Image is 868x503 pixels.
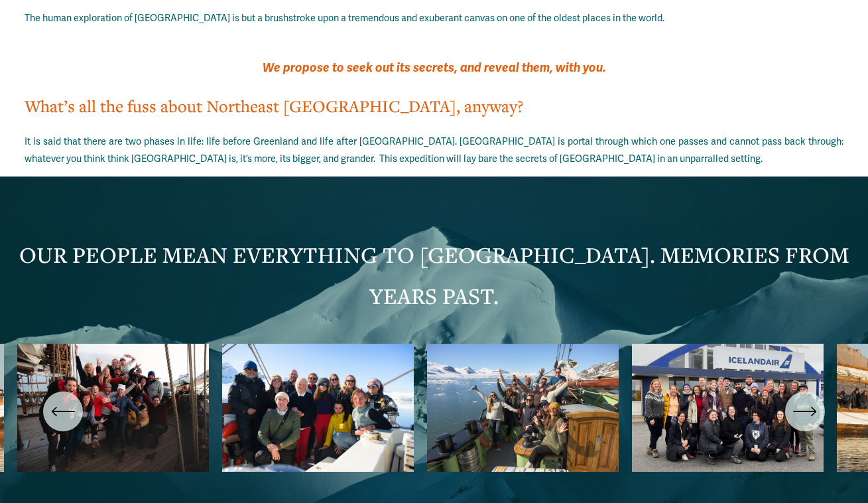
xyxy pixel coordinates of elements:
[25,10,843,27] p: The human exploration of [GEOGRAPHIC_DATA] is but a brushstroke upon a tremendous and exuberant c...
[25,133,843,168] p: It is said that there are two phases in life: life before Greenland and life after [GEOGRAPHIC_DA...
[25,94,843,117] h3: What’s all the fuss about Northeast [GEOGRAPHIC_DATA], anyway?
[263,60,606,75] em: We propose to seek out its secrets, and reveal them, with you.
[17,234,851,317] p: OUR PEOPLE MEAN EVERYTHING TO [GEOGRAPHIC_DATA]. MEMORIES FROM YEARS PAST.
[43,392,83,431] button: Previous
[785,392,825,431] button: Next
